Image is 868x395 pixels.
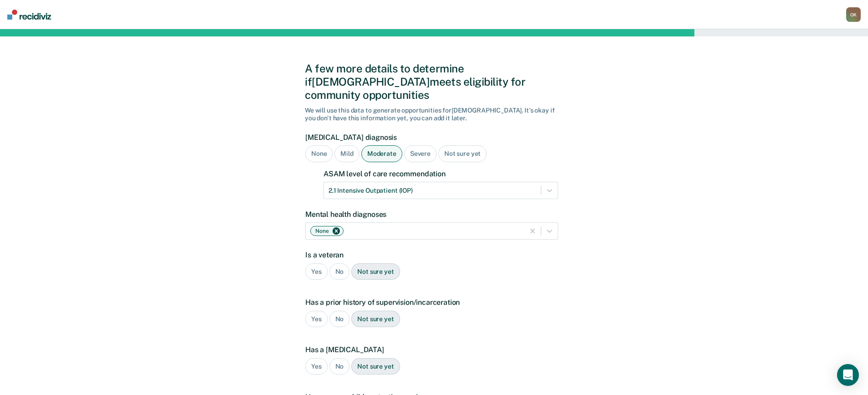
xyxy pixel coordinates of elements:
img: Recidiviz [7,10,51,20]
div: We will use this data to generate opportunities for [DEMOGRAPHIC_DATA] . It's okay if you don't h... [305,107,563,122]
div: A few more details to determine if [DEMOGRAPHIC_DATA] meets eligibility for community opportunities [305,62,563,101]
div: None [305,145,333,162]
div: Moderate [361,145,402,162]
div: No [329,311,350,328]
div: Yes [305,311,328,328]
label: Has a prior history of supervision/incarceration [305,298,558,307]
label: Has a [MEDICAL_DATA] [305,345,558,354]
button: OK [846,7,861,22]
label: ASAM level of care recommendation [324,169,558,178]
div: Not sure yet [438,145,487,162]
label: Mental health diagnoses [305,210,558,219]
div: No [329,358,350,375]
div: No [329,263,350,280]
div: Yes [305,358,328,375]
label: [MEDICAL_DATA] diagnosis [305,133,558,142]
div: Mild [334,145,359,162]
label: Is a veteran [305,251,558,259]
div: Not sure yet [351,358,400,375]
div: O K [846,7,861,22]
div: Yes [305,263,328,280]
div: Not sure yet [351,263,400,280]
div: None [313,226,330,236]
div: Not sure yet [351,311,400,328]
div: Severe [404,145,437,162]
div: Remove None [331,228,341,234]
div: Open Intercom Messenger [837,364,859,386]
